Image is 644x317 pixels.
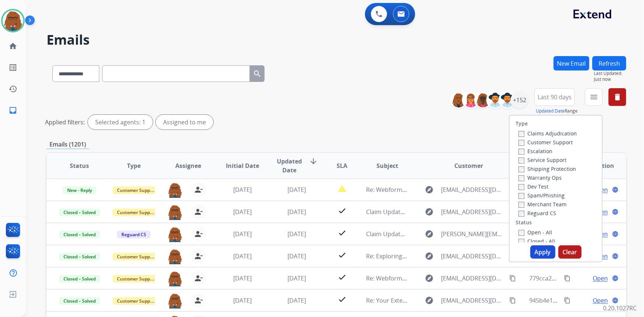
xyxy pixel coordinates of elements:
img: agent-avatar [168,293,182,309]
mat-icon: check [338,251,347,259]
mat-icon: home [8,42,17,51]
mat-icon: person_remove [194,296,203,305]
span: [DATE] [233,208,252,216]
span: Customer Support [113,209,161,216]
mat-icon: history [8,85,17,93]
mat-icon: check [338,228,347,237]
input: Customer Support [519,140,524,146]
button: Apply [530,245,555,259]
mat-icon: content_copy [509,297,516,304]
button: New Email [554,56,589,70]
label: Claims Adjudication [519,130,577,137]
span: [DATE] [233,230,252,238]
span: [DATE] [233,274,252,282]
span: Re: Webform from [EMAIL_ADDRESS][DOMAIN_NAME] on [DATE] [366,274,544,282]
span: [DATE] [287,230,306,238]
label: Type [516,120,528,127]
span: Claim Update: Parts ordered for repair [366,230,474,238]
mat-icon: explore [425,230,434,238]
mat-icon: check [338,206,347,215]
label: Open - All [519,229,552,236]
span: [EMAIL_ADDRESS][DOMAIN_NAME] [441,207,506,216]
p: Applied filters: [45,118,85,127]
span: Subject [376,161,398,170]
span: Customer Support [113,297,161,305]
span: Re: Webform from [EMAIL_ADDRESS][DOMAIN_NAME] on [DATE] [366,186,544,194]
mat-icon: inbox [8,106,17,115]
mat-icon: person_remove [194,252,203,261]
mat-icon: person_remove [194,207,203,216]
span: Open [593,296,608,305]
input: Spam/Phishing [519,193,524,199]
mat-icon: language [612,209,619,215]
span: [EMAIL_ADDRESS][DOMAIN_NAME] [441,185,506,194]
label: Dev Test [519,183,548,190]
img: agent-avatar [168,227,182,242]
label: Closed - All [519,238,555,245]
mat-icon: explore [425,274,434,283]
label: Merchant Team [519,201,566,208]
span: Just now [594,76,626,82]
mat-icon: check [338,295,347,304]
label: Customer Support [519,139,573,146]
img: agent-avatar [168,204,182,220]
span: Updated Date [276,157,303,175]
span: Range [536,108,578,114]
span: [DATE] [287,186,306,194]
span: 779cca2e-8442-4b3a-963d-9dd87cbecc86 [529,274,643,282]
span: [PERSON_NAME][EMAIL_ADDRESS][PERSON_NAME][DOMAIN_NAME] [441,230,506,238]
button: Clear [558,245,582,259]
span: Customer Support [113,275,161,283]
button: Last 90 days [534,88,575,106]
input: Closed - All [519,239,524,245]
mat-icon: list_alt [8,63,17,72]
mat-icon: language [612,297,619,304]
span: New - Reply [63,186,96,194]
span: [DATE] [233,186,252,194]
div: Assigned to me [156,115,213,130]
span: Closed – Solved [59,253,100,261]
img: agent-avatar [168,271,182,286]
span: Last Updated: [594,70,626,76]
input: Shipping Protection [519,166,524,172]
span: [DATE] [287,274,306,282]
span: [DATE] [233,252,252,260]
span: 945b4e16-1cef-4375-a0c9-121f191f60d2 [529,296,638,304]
mat-icon: person_remove [194,230,203,238]
mat-icon: arrow_downward [309,157,318,166]
img: agent-avatar [168,182,182,198]
span: Assignee [175,161,201,170]
span: Initial Date [226,161,259,170]
label: Spam/Phishing [519,192,565,199]
mat-icon: content_copy [564,297,571,304]
span: Closed – Solved [59,209,100,216]
p: Emails (1201) [47,140,89,149]
span: [EMAIL_ADDRESS][DOMAIN_NAME] [441,274,506,283]
mat-icon: explore [425,185,434,194]
mat-icon: delete [613,93,622,101]
input: Dev Test [519,184,524,190]
button: Updated Date [536,108,565,114]
mat-icon: language [612,231,619,237]
span: Re: Exploring a Win-Win Collab Opportunity for Our Blogs! [366,252,527,260]
mat-icon: person_remove [194,185,203,194]
input: Reguard CS [519,211,524,217]
span: Type [127,161,141,170]
input: Merchant Team [519,202,524,208]
span: [DATE] [233,296,252,304]
span: Closed – Solved [59,297,100,305]
h2: Emails [47,32,626,47]
img: agent-avatar [168,249,182,264]
span: Claim Update: Parts ordered for repair [366,208,474,216]
input: Service Support [519,158,524,163]
span: Customer Support [113,253,161,261]
mat-icon: explore [425,296,434,305]
img: avatar [3,10,23,31]
span: Customer [455,161,483,170]
label: Escalation [519,148,552,155]
label: Shipping Protection [519,165,576,172]
label: Service Support [519,156,566,163]
div: +152 [511,91,528,109]
button: Refresh [592,56,626,70]
mat-icon: explore [425,252,434,261]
